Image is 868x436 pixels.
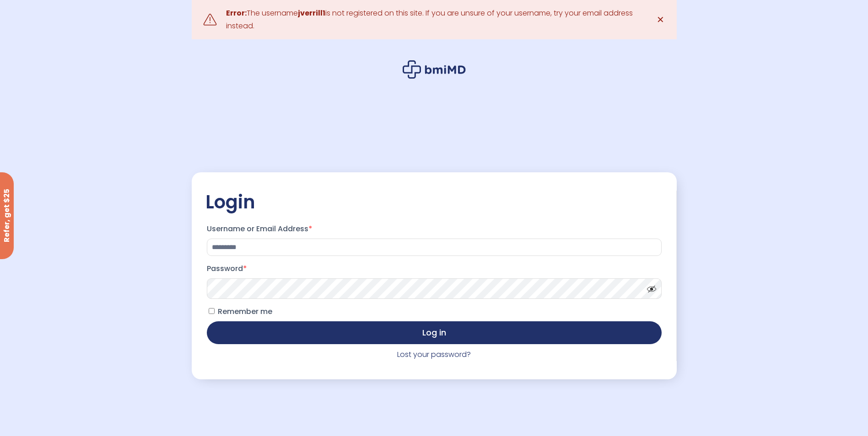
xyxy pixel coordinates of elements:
[226,8,247,18] strong: Error:
[209,308,215,314] input: Remember me
[226,7,642,32] div: The username is not registered on this site. If you are unsure of your username, try your email a...
[298,8,325,18] strong: jverrill1
[652,11,670,29] a: ✕
[397,349,471,360] a: Lost your password?
[218,306,272,317] span: Remember me
[207,261,662,276] label: Password
[205,191,663,213] h2: Login
[207,321,662,344] button: Log in
[657,13,664,26] span: ✕
[207,222,662,236] label: Username or Email Address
